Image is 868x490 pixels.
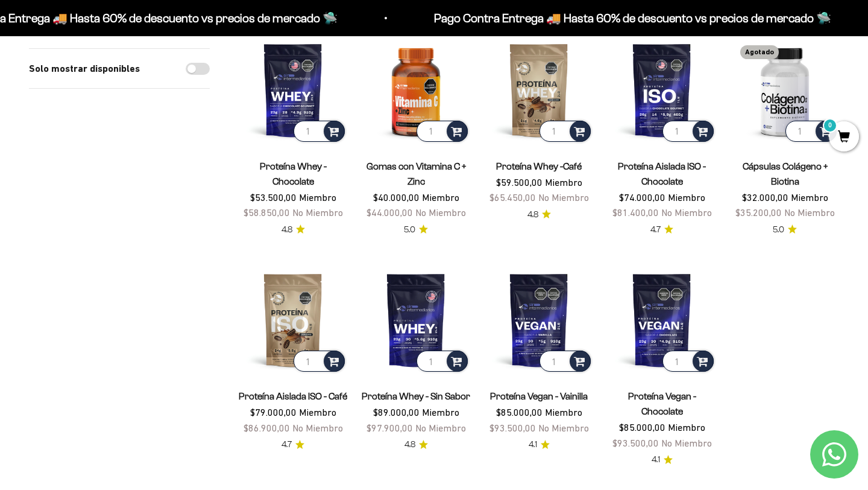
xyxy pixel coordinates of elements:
span: $89.000,00 [373,407,420,418]
span: $81.400,00 [612,207,659,218]
span: $86.900,00 [244,422,290,433]
span: $44.000,00 [366,207,413,218]
a: 4.84.8 de 5.0 estrellas [281,223,305,237]
span: 4.8 [404,438,415,451]
a: 4.74.7 de 5.0 estrellas [281,438,304,451]
span: Miembro [545,407,582,418]
span: No Miembro [784,207,835,218]
a: Proteína Whey - Chocolate [260,161,327,186]
a: 4.74.7 de 5.0 estrellas [650,223,673,237]
span: Miembro [545,177,582,188]
span: 4.7 [281,438,292,451]
span: No Miembro [661,207,712,218]
label: Solo mostrar disponibles [29,61,140,77]
span: Miembro [668,422,705,433]
span: $53.500,00 [250,192,297,203]
span: 4.7 [650,223,661,237]
span: $97.900,00 [366,422,413,433]
span: $58.850,00 [244,207,290,218]
span: No Miembro [292,422,343,433]
p: Pago Contra Entrega 🚚 Hasta 60% de descuento vs precios de mercado 🛸 [433,8,831,28]
span: Miembro [791,192,828,203]
span: 5.0 [773,223,784,237]
span: Miembro [668,192,705,203]
span: $85.000,00 [496,407,542,418]
span: $74.000,00 [619,192,665,203]
span: No Miembro [292,207,343,218]
span: $65.450,00 [489,192,536,203]
a: Cápsulas Colágeno + Biotina [743,161,828,186]
a: 5.05.0 de 5.0 estrellas [404,223,428,237]
span: 4.1 [652,453,660,466]
span: $35.200,00 [735,207,782,218]
span: $79.000,00 [250,407,297,418]
a: Proteína Whey - Sin Sabor [362,391,470,401]
span: 4.8 [281,223,292,237]
a: Proteína Vegan - Vainilla [490,391,588,401]
span: Miembro [299,192,336,203]
a: 0 [829,131,859,144]
span: Miembro [299,407,336,418]
span: Miembro [422,407,459,418]
a: Proteína Aislada ISO - Café [239,391,347,401]
span: No Miembro [661,437,712,448]
span: No Miembro [538,422,589,433]
span: $93.500,00 [489,422,536,433]
span: $93.500,00 [612,437,659,448]
a: 4.14.1 de 5.0 estrellas [529,438,550,451]
a: Proteína Aislada ISO - Chocolate [618,161,706,186]
a: 4.14.1 de 5.0 estrellas [652,453,673,466]
span: $40.000,00 [373,192,420,203]
span: 4.1 [529,438,537,451]
span: $85.000,00 [619,422,665,433]
span: No Miembro [415,422,466,433]
span: No Miembro [415,207,466,218]
span: 5.0 [404,223,415,237]
a: Proteína Whey -Café [496,161,582,171]
a: 4.84.8 de 5.0 estrellas [527,208,551,221]
a: Gomas con Vitamina C + Zinc [366,161,466,186]
span: $32.000,00 [742,192,788,203]
a: Proteína Vegan - Chocolate [628,391,696,416]
span: $59.500,00 [496,177,542,188]
span: No Miembro [538,192,589,203]
span: 4.8 [527,208,538,221]
span: Miembro [422,192,459,203]
a: 5.05.0 de 5.0 estrellas [773,223,797,237]
a: 4.84.8 de 5.0 estrellas [404,438,428,451]
mark: 0 [823,118,837,133]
